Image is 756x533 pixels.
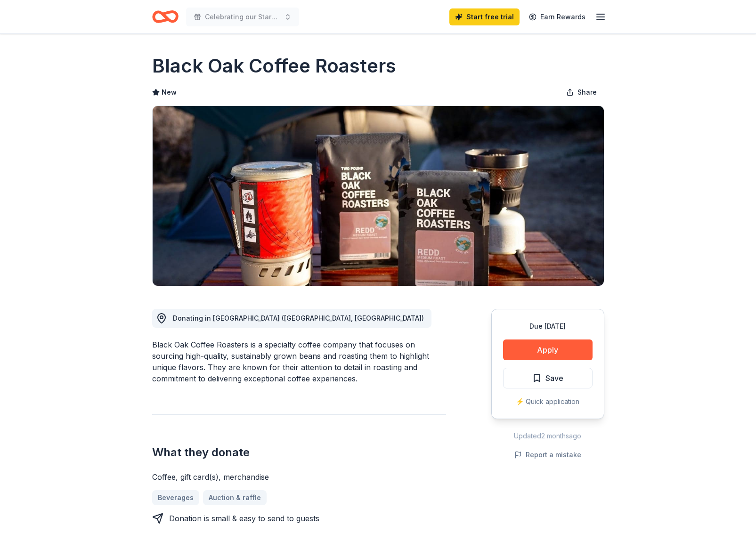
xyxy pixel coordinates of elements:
[152,53,396,79] h1: Black Oak Coffee Roasters
[503,368,593,388] button: Save
[152,339,446,384] div: Black Oak Coffee Roasters is a specialty coffee company that focuses on sourcing high-quality, su...
[203,490,267,505] a: Auction & raffle
[169,513,319,524] div: Donation is small & easy to send to guests
[152,445,446,460] h2: What they donate
[577,87,597,98] span: Share
[152,490,199,505] a: Beverages
[503,396,593,407] div: ⚡️ Quick application
[173,314,424,322] span: Donating in [GEOGRAPHIC_DATA] ([GEOGRAPHIC_DATA], [GEOGRAPHIC_DATA])
[514,449,581,460] button: Report a mistake
[152,471,446,483] div: Coffee, gift card(s), merchandise
[545,372,563,384] span: Save
[162,87,177,98] span: New
[153,106,604,286] img: Image for Black Oak Coffee Roasters
[205,11,280,23] span: Celebrating our Stars Gala
[152,6,179,28] a: Home
[523,8,591,25] a: Earn Rewards
[503,339,593,360] button: Apply
[559,83,604,102] button: Share
[491,430,604,442] div: Updated 2 months ago
[449,8,520,25] a: Start free trial
[503,321,593,332] div: Due [DATE]
[186,8,299,26] button: Celebrating our Stars Gala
